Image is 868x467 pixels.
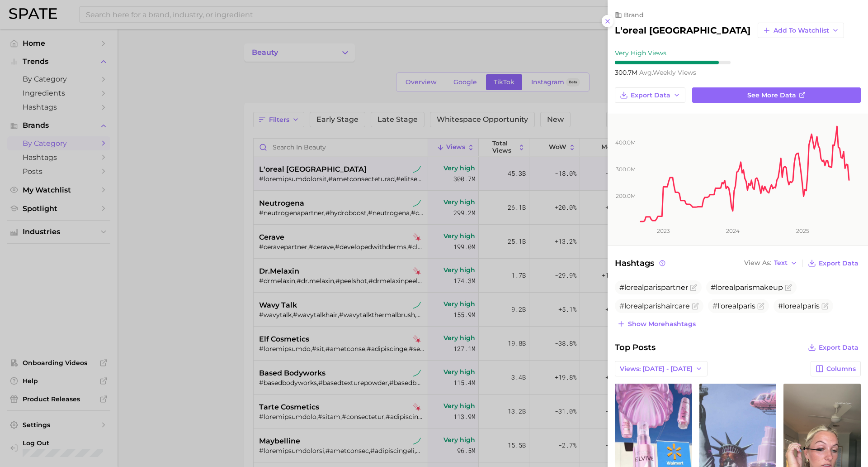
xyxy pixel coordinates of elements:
[778,302,820,310] span: #lorealparis
[639,68,653,77] abbr: average
[819,344,859,351] span: Export Data
[619,283,688,292] span: #lorealparispartner
[628,320,696,328] span: Show more hashtags
[616,166,636,173] tspan: 300.0m
[692,87,861,103] a: See more data
[620,365,693,373] span: Views: [DATE] - [DATE]
[615,139,636,146] tspan: 400.0m
[624,11,644,19] span: brand
[615,61,731,64] div: 9 / 10
[615,68,639,77] span: 300.7m
[615,257,667,270] span: Hashtags
[615,361,708,376] button: Views: [DATE] - [DATE]
[616,193,636,199] tspan: 200.0m
[796,227,809,234] tspan: 2025
[726,227,740,234] tspan: 2024
[744,260,771,265] span: View As
[819,260,859,267] span: Export Data
[806,341,861,354] button: Export Data
[615,318,698,330] button: Show morehashtags
[747,91,796,99] span: See more data
[811,361,861,376] button: Columns
[806,257,861,270] button: Export Data
[692,303,699,310] button: Flag as miscategorized or irrelevant
[821,303,829,310] button: Flag as miscategorized or irrelevant
[711,283,783,292] span: #lorealparismakeup
[615,87,685,103] button: Export Data
[615,25,750,36] h2: l'oreal [GEOGRAPHIC_DATA]
[758,23,844,38] button: Add to Watchlist
[639,68,696,77] span: weekly views
[615,49,731,57] div: Very High Views
[615,341,656,354] span: Top Posts
[774,260,788,265] span: Text
[631,91,670,99] span: Export Data
[826,365,856,373] span: Columns
[657,227,670,234] tspan: 2023
[757,303,764,310] button: Flag as miscategorized or irrelevant
[619,302,690,310] span: #lorealparishaircare
[785,284,792,291] button: Flag as miscategorized or irrelevant
[742,257,800,269] button: View AsText
[712,302,755,310] span: #l'orealparis
[690,284,697,291] button: Flag as miscategorized or irrelevant
[774,27,829,34] span: Add to Watchlist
